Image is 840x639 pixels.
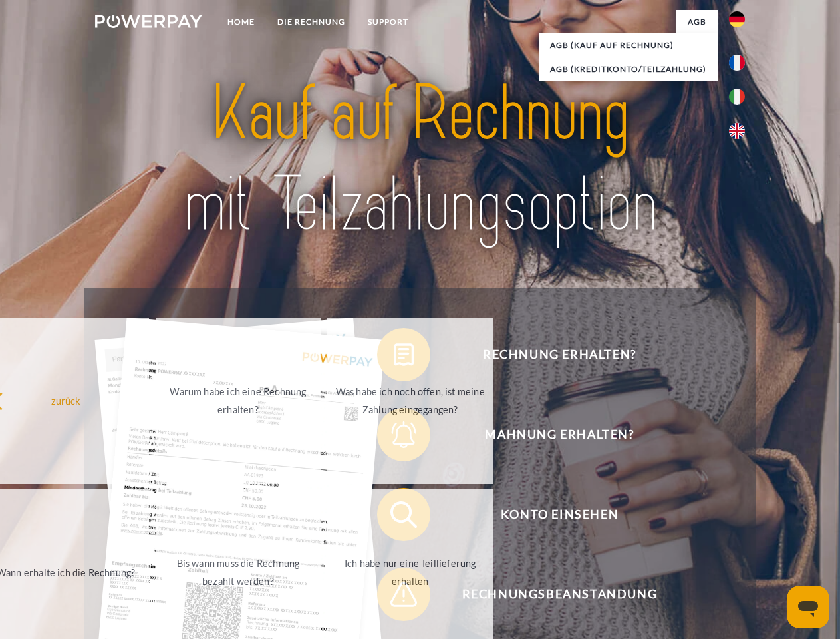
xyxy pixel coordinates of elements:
img: de [729,11,745,27]
img: it [729,89,745,105]
button: Rechnungsbeanstandung [377,568,723,621]
img: en [729,123,745,139]
div: Was habe ich noch offen, ist meine Zahlung eingegangen? [335,383,485,419]
button: Mahnung erhalten? [377,408,723,461]
span: Rechnungsbeanstandung [396,568,722,621]
a: AGB (Kreditkonto/Teilzahlung) [539,57,718,81]
a: agb [676,10,718,34]
a: AGB (Kauf auf Rechnung) [539,33,718,57]
img: logo-powerpay-white.svg [95,15,202,28]
a: DIE RECHNUNG [266,10,356,34]
img: title-powerpay_de.svg [127,64,713,255]
div: Ich habe nur eine Teillieferung erhalten [335,554,485,590]
a: Was habe ich noch offen, ist meine Zahlung eingegangen? [327,318,493,484]
span: Konto einsehen [396,488,722,541]
button: Konto einsehen [377,488,723,541]
span: Rechnung erhalten? [396,328,722,381]
span: Mahnung erhalten? [396,408,722,461]
img: fr [729,55,745,71]
iframe: Schaltfläche zum Öffnen des Messaging-Fensters [787,586,829,628]
a: Home [216,10,266,34]
button: Rechnung erhalten? [377,328,723,381]
a: SUPPORT [356,10,420,34]
div: Bis wann muss die Rechnung bezahlt werden? [164,554,313,590]
div: Warum habe ich eine Rechnung erhalten? [164,383,313,419]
